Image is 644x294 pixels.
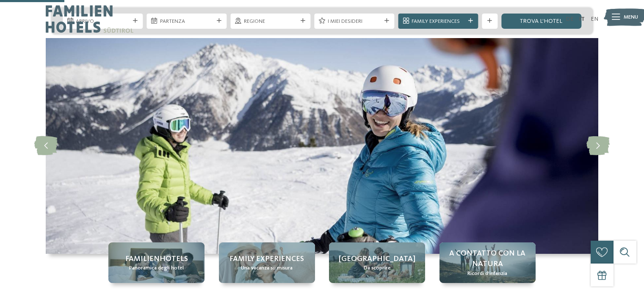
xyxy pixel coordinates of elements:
span: Ricordi d’infanzia [467,270,507,278]
a: DE [566,16,574,22]
span: Una vacanza su misura [241,264,293,272]
a: Hotel sulle piste da sci per bambini: divertimento senza confini [GEOGRAPHIC_DATA] Da scoprire [329,242,425,283]
span: Menu [624,14,638,21]
a: Hotel sulle piste da sci per bambini: divertimento senza confini Familienhotels Panoramica degli ... [108,242,205,283]
span: [GEOGRAPHIC_DATA] [339,254,415,264]
span: Da scoprire [364,264,391,272]
a: EN [591,16,598,22]
span: Panoramica degli hotel [129,264,184,272]
a: Hotel sulle piste da sci per bambini: divertimento senza confini Family experiences Una vacanza s... [219,242,315,283]
img: Hotel sulle piste da sci per bambini: divertimento senza confini [46,38,598,254]
span: Familienhotels [125,254,188,264]
span: A contatto con la natura [447,248,528,269]
a: IT [579,16,585,22]
a: Hotel sulle piste da sci per bambini: divertimento senza confini A contatto con la natura Ricordi... [439,242,536,283]
span: Family experiences [229,254,304,264]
